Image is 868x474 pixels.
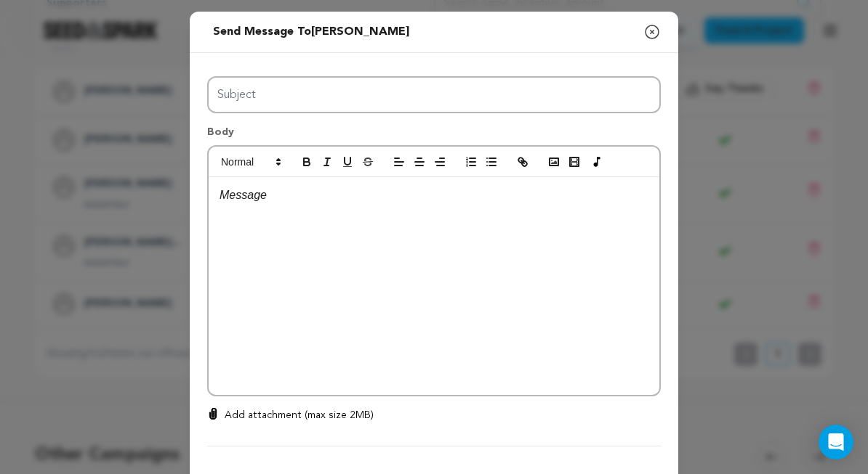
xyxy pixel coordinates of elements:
[311,26,409,38] span: [PERSON_NAME]
[225,408,374,422] p: Add attachment (max size 2MB)
[213,23,409,41] div: Send message to
[207,125,661,145] p: Body
[207,76,661,113] input: Subject
[819,425,853,459] div: Open Intercom Messenger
